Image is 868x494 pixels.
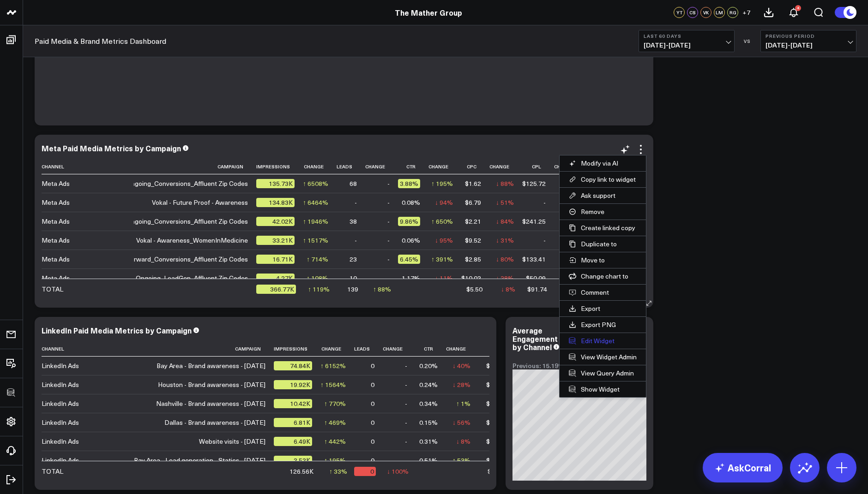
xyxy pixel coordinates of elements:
div: LinkedIn Ads [42,418,79,427]
div: 4.27K [256,274,295,283]
div: 0.15% [419,418,438,427]
div: 0.31% [419,437,438,446]
div: 10.42K [274,399,312,408]
div: Previous: 15.19% [512,362,646,369]
div: Meta Ads [42,274,70,283]
div: CS [687,7,698,18]
div: ↑ 88% [373,285,391,294]
div: $10.91 [486,399,506,408]
div: - [405,437,407,446]
div: $2.85 [465,255,481,264]
div: LinkedIn Ads [42,456,79,465]
div: - [355,236,357,245]
div: 19.92K [274,380,312,389]
div: TOTAL [42,285,63,294]
div: ↓ 84% [496,217,514,226]
div: Bay Area - Brand awareness - [DATE] [157,361,265,370]
button: Ask support [560,188,646,203]
div: ↑ 6508% [303,179,328,188]
div: $38.13 [488,467,507,476]
button: Comment [560,285,646,300]
div: 4 [795,5,801,11]
div: 16.71K [256,255,295,264]
span: + 7 [742,9,750,16]
button: +7 [741,7,752,18]
button: Export PNG [560,317,646,333]
button: Previous Period[DATE]-[DATE] [760,30,856,52]
div: ↑ 650% [431,217,453,226]
div: 3.53K [274,456,312,465]
div: - [405,399,407,408]
div: YT [674,7,685,18]
th: Change [489,159,522,174]
div: 0 [371,418,374,427]
th: Leads [337,159,365,174]
div: Meta Ads [42,217,70,226]
div: Meta Ads [42,198,70,207]
th: Cpc [461,159,489,174]
div: ↓ 31% [496,236,514,245]
a: View Query Admin [560,365,646,381]
div: - [405,361,407,370]
div: ↓ 28% [452,380,470,389]
div: - [355,198,357,207]
div: ↑ 469% [324,418,346,427]
div: $241.25 [522,217,546,226]
div: ↑ 195% [324,456,346,465]
div: - [387,179,390,188]
div: Nashville - Brand awareness - [DATE] [156,399,265,408]
div: Average Engagement Rate by Channel [512,325,576,352]
div: 68 [350,179,357,188]
div: 0.24% [419,380,438,389]
div: $6.79 [465,198,481,207]
div: 6.45% [398,255,420,264]
div: 135.73K [256,179,295,188]
div: ↓ 8% [501,285,515,294]
div: 0.51% [419,456,438,465]
div: TOTAL [42,467,63,476]
div: ↓ 80% [496,255,514,264]
div: Vokal - QualifiedLeads_Women Forward_Conversions_Affluent Zip Codes [35,255,248,264]
th: Change [383,341,416,357]
div: Houston - Brand awareness - [DATE] [158,380,265,389]
div: - [387,198,390,207]
div: ↑ 442% [324,437,346,446]
div: 134.83K [256,198,295,207]
div: 0.20% [419,361,438,370]
div: VK [700,7,711,18]
div: ↑ 714% [307,255,328,264]
div: Vokal - Awareness_WomenInMedicine [136,236,248,245]
div: ↓ 88% [496,179,514,188]
button: Duplicate to [560,236,646,252]
div: ↓ 94% [435,198,453,207]
div: LM [714,7,725,18]
b: Previous Period [766,33,851,39]
div: $125.72 [522,179,546,188]
th: Impressions [256,159,303,174]
div: LinkedIn Ads [42,380,79,389]
div: $46.97 [486,437,506,446]
div: - [405,456,407,465]
div: $19.66 [486,418,506,427]
div: Meta Paid Media Metrics by Campaign [42,143,181,153]
div: ↓ 100% [387,467,409,476]
div: Website visits - [DATE] [199,437,265,446]
button: Export [560,301,646,316]
div: ↑ 108% [307,274,328,283]
div: 1.17% [402,274,420,283]
div: 33.21K [256,236,295,245]
th: Cpl [522,159,554,174]
div: LinkedIn Paid Media Metrics by Campaign [42,325,192,335]
button: Change chart to [560,268,646,284]
button: Move to [560,252,646,268]
div: 126.56K [289,467,313,476]
div: ↓ 11% [435,274,453,283]
th: Change [428,159,461,174]
div: 23 [350,255,357,264]
div: Vokal - Multi_Ongoing_Conversions_Affluent Zip Codes [87,179,248,188]
th: Change [303,159,337,174]
div: - [405,418,407,427]
div: 0 [371,380,374,389]
div: - [387,255,390,264]
button: Create linked copy [560,220,646,236]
